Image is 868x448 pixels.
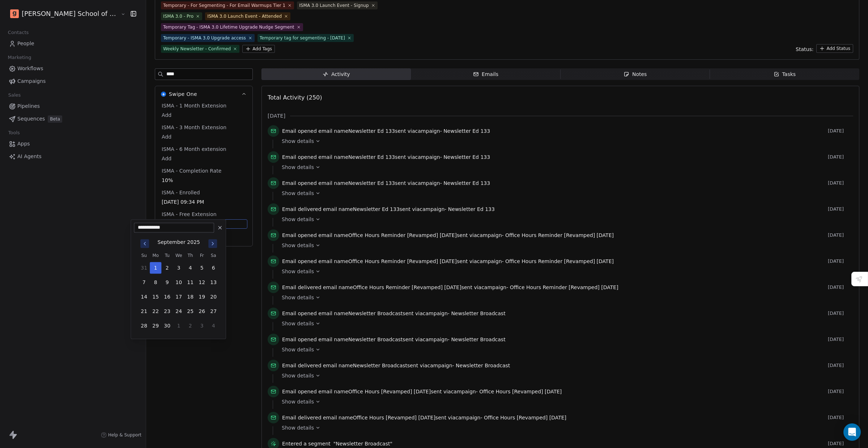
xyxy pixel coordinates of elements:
button: 16 [161,291,173,303]
button: 11 [184,276,196,288]
button: 27 [208,305,219,317]
button: 1 [150,262,161,274]
button: 6 [208,262,219,274]
button: 1 [173,320,184,331]
button: 3 [196,320,208,331]
button: 26 [196,305,208,317]
button: 18 [184,291,196,303]
button: 9 [161,276,173,288]
button: 10 [173,276,184,288]
button: Go to next month [208,238,218,249]
button: 25 [184,305,196,317]
button: 29 [150,320,161,331]
button: 2 [161,262,173,274]
button: 23 [161,305,173,317]
button: 28 [138,320,150,331]
th: Wednesday [173,252,184,259]
button: 4 [208,320,219,331]
th: Tuesday [161,252,173,259]
button: 19 [196,291,208,303]
button: 31 [138,262,150,274]
th: Monday [150,252,161,259]
button: 3 [173,262,184,274]
button: 15 [150,291,161,303]
th: Friday [196,252,208,259]
button: 14 [138,291,150,303]
th: Saturday [208,252,219,259]
button: 13 [208,276,219,288]
button: 2 [184,320,196,331]
button: 17 [173,291,184,303]
div: September 2025 [158,238,200,246]
button: 7 [138,276,150,288]
button: 24 [173,305,184,317]
button: 8 [150,276,161,288]
button: 4 [184,262,196,274]
button: Go to previous month [140,238,150,249]
th: Sunday [138,252,150,259]
button: 12 [196,276,208,288]
th: Thursday [184,252,196,259]
button: 21 [138,305,150,317]
button: 20 [208,291,219,303]
button: 22 [150,305,161,317]
button: 30 [161,320,173,331]
button: 5 [196,262,208,274]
